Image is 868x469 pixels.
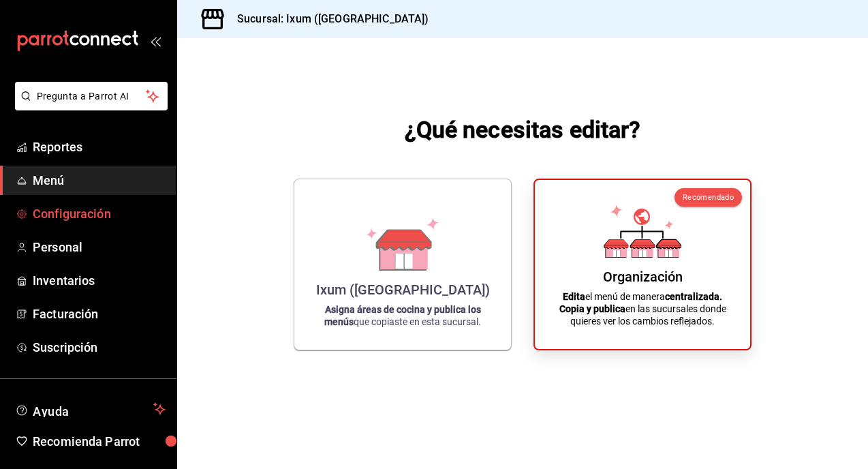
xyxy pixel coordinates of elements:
[33,401,148,417] span: Ayuda
[551,290,734,327] p: el menú de manera en las sucursales donde quieres ver los cambios reflejados.
[33,305,166,323] span: Facturación
[33,432,166,451] span: Recomienda Parrot
[603,269,683,285] div: Organización
[33,205,166,223] span: Configuración
[15,82,168,110] button: Pregunta a Parrot AI
[311,303,495,328] p: que copiaste en esta sucursal.
[33,271,166,290] span: Inventarios
[10,99,168,113] a: Pregunta a Parrot AI
[226,11,429,27] h3: Sucursal: Ixum ([GEOGRAPHIC_DATA])
[150,35,161,46] button: open_drawer_menu
[33,171,166,190] span: Menú
[316,282,490,298] div: Ixum ([GEOGRAPHIC_DATA])
[324,304,481,327] strong: Asigna áreas de cocina y publica los menús
[559,303,625,314] strong: Copia y publica
[33,138,166,156] span: Reportes
[405,113,641,146] h1: ¿Qué necesitas editar?
[33,338,166,357] span: Suscripción
[37,89,146,104] span: Pregunta a Parrot AI
[33,238,166,256] span: Personal
[683,193,734,202] span: Recomendado
[665,291,722,302] strong: centralizada.
[563,291,585,302] strong: Edita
